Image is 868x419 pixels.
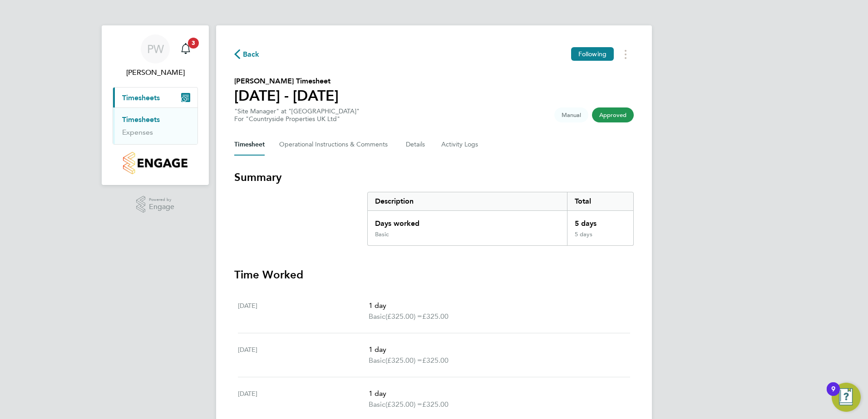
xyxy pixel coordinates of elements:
[234,170,634,185] h3: Summary
[571,47,614,61] button: Following
[113,67,198,78] span: Paul Willis
[422,356,449,365] span: £325.00
[238,300,369,322] div: [DATE]
[177,34,195,63] a: 3
[422,400,449,409] span: £325.00
[122,93,160,102] span: Timesheets
[234,87,339,105] h1: [DATE] - [DATE]
[149,203,174,211] span: Engage
[369,399,385,410] span: Basic
[367,192,634,246] div: Summary
[567,231,633,245] div: 5 days
[234,268,634,282] h3: Time Worked
[617,47,634,61] button: Timesheets Menu
[369,355,385,366] span: Basic
[234,49,260,60] button: Back
[592,107,634,122] span: This timesheet has been approved.
[234,134,265,156] button: Timesheet
[554,107,588,122] span: This timesheet was manually created.
[567,211,633,231] div: 5 days
[368,211,567,231] div: Days worked
[279,134,391,156] button: Operational Instructions & Comments
[369,344,623,355] p: 1 day
[406,134,427,156] button: Details
[369,311,385,322] span: Basic
[375,231,389,238] div: Basic
[113,152,198,174] a: Go to home page
[385,356,422,365] span: (£325.00) =
[102,25,209,185] nav: Main navigation
[149,196,174,204] span: Powered by
[122,115,160,124] a: Timesheets
[385,312,422,321] span: (£325.00) =
[441,134,479,156] button: Activity Logs
[113,88,197,107] button: Timesheets
[122,128,153,136] a: Expenses
[243,49,260,60] span: Back
[831,389,835,401] div: 9
[368,192,567,210] div: Description
[369,388,623,399] p: 1 day
[369,300,623,311] p: 1 day
[113,34,198,78] a: PW[PERSON_NAME]
[832,383,861,412] button: Open Resource Center, 9 new notifications
[147,43,164,55] span: PW
[238,344,369,366] div: [DATE]
[567,192,633,210] div: Total
[422,312,449,321] span: £325.00
[234,107,360,123] div: "Site Manager" at "[GEOGRAPHIC_DATA]"
[234,115,360,123] div: For "Countryside Properties UK Ltd"
[234,76,339,87] h2: [PERSON_NAME] Timesheet
[113,107,197,144] div: Timesheets
[123,152,187,174] img: countryside-properties-logo-retina.png
[188,38,199,49] span: 3
[385,400,422,409] span: (£325.00) =
[238,388,369,410] div: [DATE]
[136,196,175,213] a: Powered byEngage
[578,50,607,58] span: Following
